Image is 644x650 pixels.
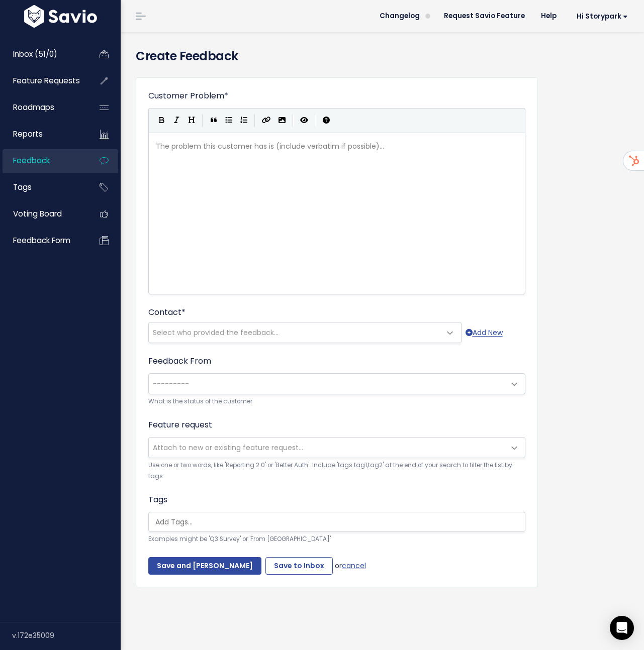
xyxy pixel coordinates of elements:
label: Contact [148,306,186,318]
input: Save and [PERSON_NAME] [148,557,261,575]
form: or [148,90,525,575]
a: Voting Board [3,202,83,226]
a: cancel [342,560,366,570]
span: Feedback [13,155,50,166]
button: Create Link [258,113,274,128]
button: Quote [206,113,221,128]
label: Feature request [148,419,212,431]
span: Changelog [380,13,420,20]
small: What is the status of the customer [148,396,525,407]
a: Tags [3,176,83,199]
span: Inbox (51/0) [13,49,57,59]
div: Open Intercom Messenger [610,616,634,640]
span: Roadmaps [13,102,54,113]
div: v.172e35009 [12,622,121,648]
i: | [254,114,255,127]
a: Feedback form [3,229,83,252]
a: Feedback [3,149,83,172]
i: | [315,114,316,127]
button: Heading [184,113,199,128]
a: Inbox (51/0) [3,43,83,66]
button: Toggle Preview [297,113,312,128]
label: Customer Problem [148,90,228,102]
a: Roadmaps [3,96,83,119]
span: Hi Storypark [577,13,628,20]
a: Add New [466,327,503,339]
a: Reports [3,123,83,146]
i: | [293,114,294,127]
span: Voting Board [13,208,62,219]
span: Attach to new or existing feature request... [153,443,303,453]
span: Feedback form [13,235,70,246]
a: Help [533,9,565,24]
input: Save to Inbox [265,557,333,575]
small: Use one or two words, like 'Reporting 2.0' or 'Better Auth'. Include 'tags:tag1,tag2' at the end ... [148,460,525,482]
label: Tags [148,494,167,506]
button: Numbered List [236,113,251,128]
button: Import an image [274,113,290,128]
a: Hi Storypark [565,9,636,24]
i: | [202,114,203,127]
span: Tags [13,182,32,192]
a: Request Savio Feature [436,9,533,24]
img: logo-white.9d6f32f41409.svg [22,5,100,28]
span: Feature Requests [13,75,80,86]
button: Generic List [221,113,236,128]
small: Examples might be 'Q3 Survey' or 'From [GEOGRAPHIC_DATA]' [148,534,525,545]
button: Italic [169,113,184,128]
button: Bold [154,113,169,128]
span: Select who provided the feedback... [153,328,279,338]
h4: Create Feedback [136,47,629,65]
a: Feature Requests [3,69,83,92]
label: Feedback From [148,355,211,367]
input: Add Tags... [151,517,527,527]
span: Reports [13,129,43,139]
span: --------- [153,379,189,389]
button: Markdown Guide [319,113,334,128]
